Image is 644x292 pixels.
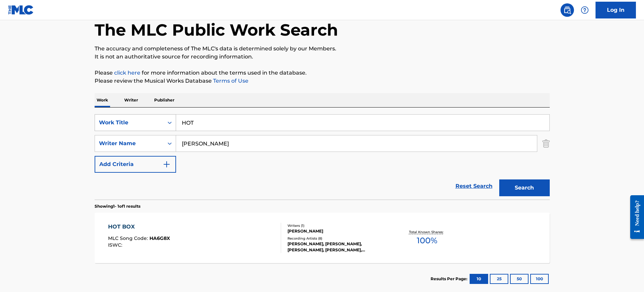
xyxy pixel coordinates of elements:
p: Publisher [152,93,176,107]
span: MLC Song Code : [108,235,149,241]
div: Recording Artists ( 8 ) [287,236,389,241]
a: HOT BOXMLC Song Code:HA6G8XISWC:Writers (1)[PERSON_NAME]Recording Artists (8)[PERSON_NAME], [PERS... [95,213,550,263]
iframe: Resource Center [625,190,644,244]
img: MLC Logo [8,5,34,15]
img: search [563,6,571,14]
button: 10 [470,274,488,284]
div: Writers ( 1 ) [287,223,389,228]
p: Please for more information about the terms used in the database. [95,69,550,77]
div: Work Title [99,119,160,127]
button: 50 [510,274,529,284]
div: HOT BOX [108,223,170,231]
p: Showing 1 - 1 of 1 results [95,203,140,209]
span: ISWC : [108,242,124,248]
button: Add Criteria [95,156,176,173]
img: help [581,6,589,14]
button: Search [499,179,550,196]
p: Total Known Shares: [409,230,445,235]
a: Public Search [561,3,574,17]
a: Log In [596,2,636,18]
span: HA6G8X [149,235,170,241]
div: Writer Name [99,139,160,148]
button: 100 [530,274,549,284]
p: Work [95,93,110,107]
a: click here [114,70,140,76]
p: It is not an authoritative source for recording information. [95,53,550,61]
a: Reset Search [452,179,496,194]
p: Writer [122,93,140,107]
img: 9d2ae6d4665cec9f34b9.svg [163,160,171,168]
img: Delete Criterion [542,135,550,152]
div: [PERSON_NAME], [PERSON_NAME], [PERSON_NAME], [PERSON_NAME], [PERSON_NAME] [287,241,389,253]
div: Help [578,3,591,17]
h1: The MLC Public Work Search [95,20,338,40]
button: 25 [490,274,508,284]
a: Terms of Use [212,78,248,84]
span: 100 % [417,235,437,247]
p: The accuracy and completeness of The MLC's data is determined solely by our Members. [95,45,550,53]
form: Search Form [95,114,550,200]
p: Please review the Musical Works Database [95,77,550,85]
div: [PERSON_NAME] [287,228,389,234]
p: Results Per Page: [431,276,469,282]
